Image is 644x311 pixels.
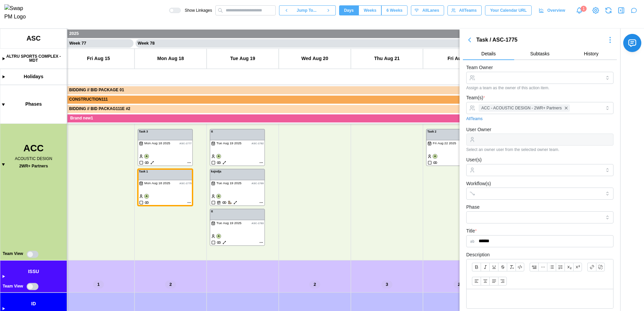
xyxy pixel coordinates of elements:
[386,6,402,15] span: 6 Weeks
[573,263,582,271] button: Superscript
[584,51,599,56] span: History
[489,263,498,271] button: Underline
[466,116,483,122] a: All Teams
[616,6,626,15] button: Close Drawer
[629,6,639,15] button: Open project assistant
[472,263,481,271] button: Bold
[466,227,477,235] label: Title
[498,263,507,271] button: Strikethrough
[603,5,614,16] button: Refresh Grid
[581,6,587,12] div: 1
[476,36,603,44] div: Task / ASC-1775
[4,4,32,21] img: Swap PM Logo
[530,51,550,56] span: Subtasks
[516,263,524,271] button: Code
[422,6,439,15] span: All Lanes
[547,263,556,271] button: Bullet list
[297,6,317,15] span: Jump To...
[472,277,481,286] button: Align text: left
[490,6,527,15] span: Your Calendar URL
[466,86,613,90] div: Assign a team as the owner of this action item.
[481,277,489,286] button: Align text: center
[556,263,565,271] button: Ordered list
[530,263,538,271] button: Blockquote
[538,263,547,271] button: Horizontal line
[466,94,485,102] label: Team(s)
[547,6,565,15] span: Overview
[498,277,507,286] button: Align text: right
[507,263,516,271] button: Clear formatting
[481,51,496,56] span: Details
[574,5,585,16] a: Notifications
[181,8,212,13] span: Show Linkages
[587,263,596,271] button: Link
[466,180,491,188] label: Workflow(s)
[344,6,354,15] span: Days
[596,263,605,271] button: Remove link
[466,126,491,134] label: User Owner
[466,204,480,211] label: Phase
[466,251,490,259] label: Description
[364,6,376,15] span: Weeks
[466,64,493,71] label: Team Owner
[466,147,613,152] div: Select an owner user from the selected owner team.
[591,6,600,15] a: View Project
[481,263,489,271] button: Italic
[489,277,498,286] button: Align text: justify
[459,6,477,15] span: All Teams
[466,156,482,164] label: User(s)
[565,263,573,271] button: Subscript
[481,105,562,111] span: ACC - ACOUSTIC DESIGN - 2WR+ Partners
